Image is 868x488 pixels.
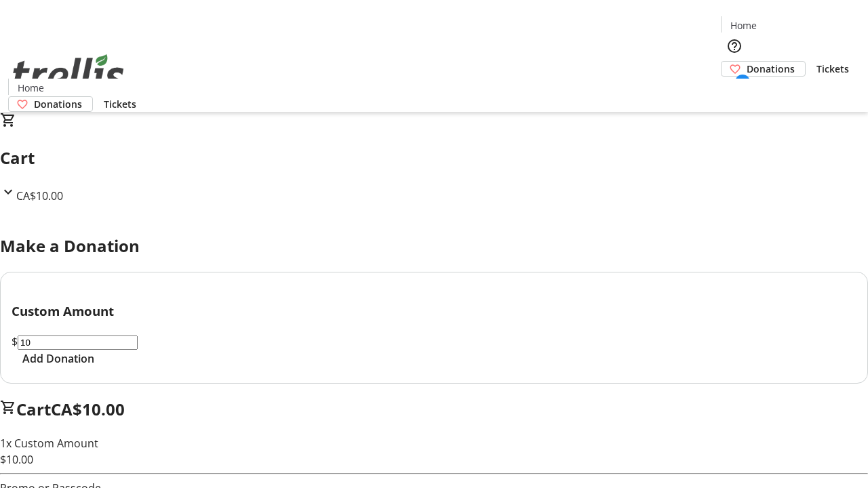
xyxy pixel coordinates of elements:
[12,334,18,349] span: $
[8,39,129,107] img: Orient E2E Organization OyJwbvLMAj's Logo
[721,33,748,60] button: Help
[722,18,765,33] a: Home
[721,77,748,104] button: Cart
[9,81,52,95] a: Home
[93,97,147,111] a: Tickets
[8,96,93,112] a: Donations
[104,97,136,111] span: Tickets
[721,61,806,77] a: Donations
[12,350,105,367] button: Add Donation
[18,335,138,350] input: Donation Amount
[12,302,856,321] h3: Custom Amount
[34,97,82,111] span: Donations
[816,62,849,76] span: Tickets
[22,350,94,367] span: Add Donation
[730,18,757,33] span: Home
[51,398,125,420] span: CA$10.00
[806,62,860,76] a: Tickets
[18,81,44,95] span: Home
[16,188,63,203] span: CA$10.00
[747,62,795,76] span: Donations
